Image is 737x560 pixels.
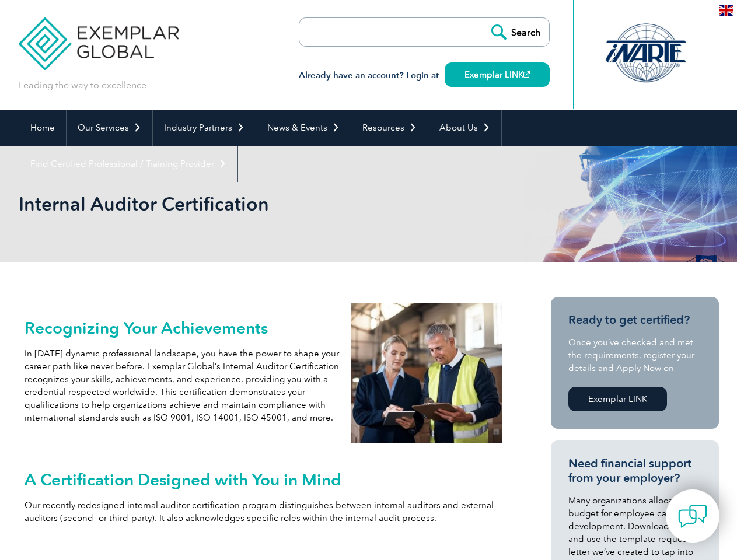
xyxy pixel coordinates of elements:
a: Exemplar LINK [568,387,667,411]
img: contact-chat.png [678,502,707,531]
h2: A Certification Designed with You in Mind [25,470,503,489]
h3: Ready to get certified? [568,313,701,327]
h2: Recognizing Your Achievements [25,318,340,337]
a: Exemplar LINK [445,62,550,87]
img: en [719,5,733,16]
a: News & Events [256,110,351,146]
a: Home [19,110,66,146]
h3: Already have an account? Login at [299,68,550,83]
p: Leading the way to excellence [19,79,146,92]
img: internal auditors [351,303,502,443]
p: Once you’ve checked and met the requirements, register your details and Apply Now on [568,336,701,374]
img: open_square.png [523,71,530,78]
a: Industry Partners [153,110,256,146]
p: In [DATE] dynamic professional landscape, you have the power to shape your career path like never... [25,347,340,424]
a: About Us [428,110,501,146]
h1: Internal Auditor Certification [19,192,467,215]
a: Our Services [67,110,152,146]
a: Resources [351,110,428,146]
h3: Need financial support from your employer? [568,456,701,485]
a: Find Certified Professional / Training Provider [19,146,237,182]
p: Our recently redesigned internal auditor certification program distinguishes between internal aud... [25,499,503,524]
input: Search [485,18,549,46]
